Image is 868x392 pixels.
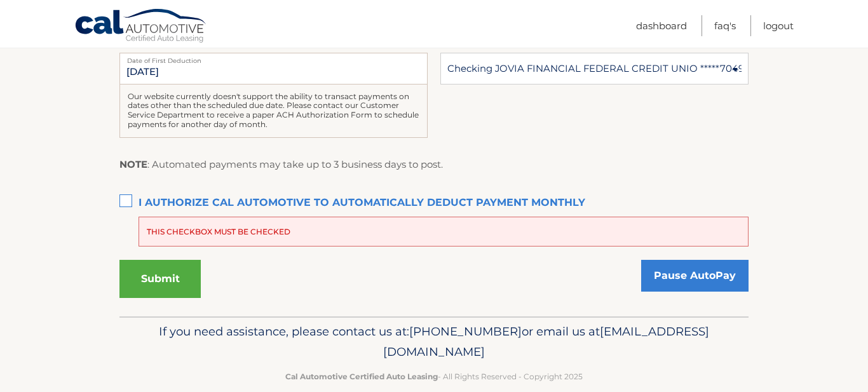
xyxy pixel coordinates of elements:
span: This checkbox must be checked [147,227,290,236]
input: Payment Date [119,53,428,84]
a: Pause AutoPay [641,260,749,292]
label: I authorize cal automotive to automatically deduct payment monthly [119,191,749,216]
strong: NOTE [119,158,147,170]
a: FAQ's [714,15,736,36]
a: Logout [763,15,794,36]
a: Dashboard [636,15,687,36]
p: - All Rights Reserved - Copyright 2025 [128,370,740,383]
p: : Automated payments may take up to 3 business days to post. [119,156,443,173]
label: Date of First Deduction [119,53,428,63]
p: If you need assistance, please contact us at: or email us at [128,321,740,362]
strong: Cal Automotive Certified Auto Leasing [285,372,438,381]
button: Submit [119,260,201,298]
a: Cal Automotive [74,8,208,45]
div: Our website currently doesn't support the ability to transact payments on dates other than the sc... [119,84,428,138]
span: [PHONE_NUMBER] [409,324,522,339]
span: [EMAIL_ADDRESS][DOMAIN_NAME] [383,324,709,359]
